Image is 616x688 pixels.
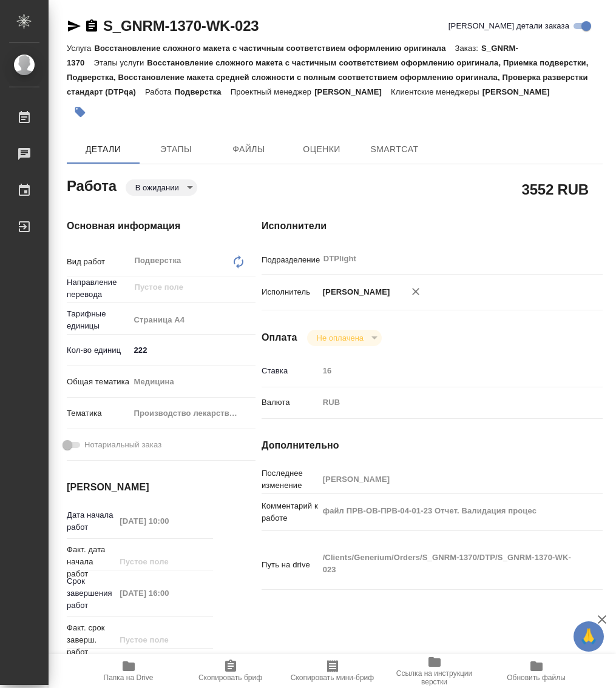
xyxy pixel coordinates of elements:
[130,341,256,359] input: ✎ Введи что-нибудь
[67,276,130,301] p: Направление перевода
[220,142,278,157] span: Файлы
[93,58,147,67] p: Этапы услуги
[67,19,81,33] button: Скопировать ссылку для ЯМессенджера
[78,654,180,688] button: Папка на Drive
[314,87,391,96] p: [PERSON_NAME]
[231,87,314,96] p: Проектный менеджер
[262,365,319,377] p: Ставка
[67,44,94,53] p: Услуга
[115,512,213,530] input: Пустое поле
[578,624,599,649] span: 🙏
[319,392,575,413] div: RUB
[262,396,319,409] p: Валюта
[391,87,482,96] p: Клиентские менеджеры
[147,142,205,157] span: Этапы
[67,99,93,125] button: Добавить тэг
[319,470,575,488] input: Пустое поле
[262,286,319,298] p: Исполнитель
[307,330,382,346] div: В ожидании
[319,547,575,580] textarea: /Clients/Generium/Orders/S_GNRM-1370/DTP/S_GNRM-1370-WK-023
[67,344,130,356] p: Кол-во единиц
[482,87,559,96] p: [PERSON_NAME]
[384,654,486,688] button: Ссылка на инструкции верстки
[507,673,566,682] span: Обновить файлы
[574,621,604,652] button: 🙏
[104,673,154,682] span: Папка на Drive
[262,559,319,571] p: Путь на drive
[522,179,589,199] h2: 3552 RUB
[115,584,213,602] input: Пустое поле
[262,254,319,266] p: Подразделение
[293,142,351,157] span: Оценки
[67,622,115,658] p: Факт. срок заверш. работ
[391,669,478,686] span: Ссылка на инструкции верстки
[67,509,115,533] p: Дата начала работ
[115,631,213,649] input: Пустое поле
[67,544,115,580] p: Факт. дата начала работ
[134,280,227,295] input: Пустое поле
[103,18,259,34] a: S_GNRM-1370-WK-023
[180,654,282,688] button: Скопировать бриф
[84,439,161,451] span: Нотариальный заказ
[132,182,183,193] button: В ожидании
[67,407,130,419] p: Тематика
[115,553,213,570] input: Пустое поле
[402,278,429,305] button: Удалить исполнителя
[262,500,319,524] p: Комментарий к работе
[319,501,575,521] textarea: файл ПРВ-ОВ-ПРВ-04-01-23 Отчет. Валидация процес
[67,256,130,268] p: Вид работ
[130,310,256,330] div: Страница А4
[67,480,213,495] h4: [PERSON_NAME]
[67,174,117,196] h2: Работа
[67,58,588,96] p: Восстановление сложного макета с частичным соответствием оформлению оригинала, Приемка подверстки...
[262,467,319,492] p: Последнее изменение
[448,20,569,32] span: [PERSON_NAME] детали заказа
[94,44,455,53] p: Восстановление сложного макета с частичным соответствием оформлению оригинала
[365,142,424,157] span: SmartCat
[145,87,175,96] p: Работа
[74,142,132,157] span: Детали
[175,87,231,96] p: Подверстка
[291,673,374,682] span: Скопировать мини-бриф
[130,372,256,392] div: Медицина
[486,654,587,688] button: Обновить файлы
[67,575,115,612] p: Срок завершения работ
[126,179,197,196] div: В ожидании
[84,19,99,33] button: Скопировать ссылку
[282,654,384,688] button: Скопировать мини-бриф
[319,286,390,298] p: [PERSON_NAME]
[67,308,130,332] p: Тарифные единицы
[67,376,130,388] p: Общая тематика
[262,219,603,233] h4: Исполнители
[130,403,256,424] div: Производство лекарственных препаратов
[455,44,481,53] p: Заказ:
[262,330,297,345] h4: Оплата
[313,333,367,343] button: Не оплачена
[262,438,603,453] h4: Дополнительно
[198,673,262,682] span: Скопировать бриф
[319,362,575,379] input: Пустое поле
[67,219,213,233] h4: Основная информация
